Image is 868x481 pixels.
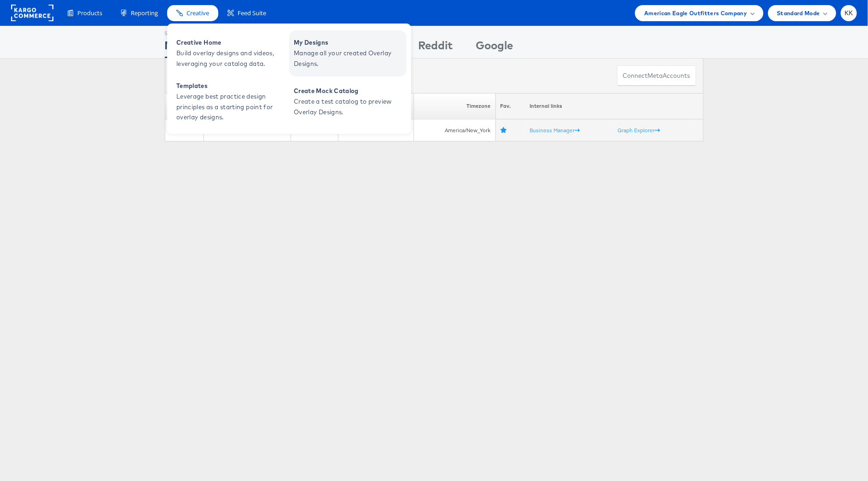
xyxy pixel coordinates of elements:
div: Showing [165,26,193,37]
span: KK [845,10,853,16]
span: Manage all your created Overlay Designs. [294,48,404,69]
a: Templates Leverage best practice design principles as a starting point for overlay designs. [172,79,289,125]
th: Status [165,93,204,119]
span: Creative [186,9,209,18]
th: Timezone [414,93,495,119]
span: meta [648,71,663,80]
span: Products [77,9,102,18]
span: Feed Suite [238,9,266,18]
a: Creative Home Build overlay designs and videos, leveraging your catalog data. [172,30,289,76]
button: ConnectmetaAccounts [617,65,696,86]
span: American Eagle Outfitters Company [644,8,747,18]
span: Templates [176,81,287,91]
td: America/New_York [414,119,495,141]
span: Creative Home [176,37,287,48]
div: Reddit [419,37,453,58]
span: Create a test catalog to preview Overlay Designs. [294,96,404,117]
span: Build overlay designs and videos, leveraging your catalog data. [176,48,287,69]
span: Standard Mode [777,8,820,18]
a: My Designs Manage all your created Overlay Designs. [289,30,407,76]
span: Create Mock Catalog [294,86,404,96]
span: Leverage best practice design principles as a starting point for overlay designs. [176,91,287,123]
span: My Designs [294,37,404,48]
a: Create Mock Catalog Create a test catalog to preview Overlay Designs. [289,79,407,125]
a: Graph Explorer [618,127,660,134]
span: Reporting [131,9,158,18]
a: Business Manager [530,127,580,134]
div: Meta [165,37,193,58]
div: Google [476,37,513,58]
